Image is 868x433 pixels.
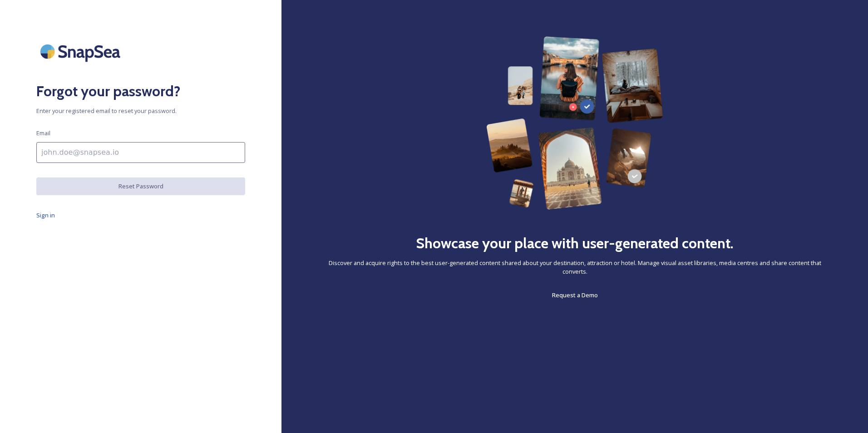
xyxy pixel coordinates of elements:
span: Discover and acquire rights to the best user-generated content shared about your destination, att... [318,259,832,276]
span: Sign in [36,211,55,219]
img: 63b42ca75bacad526042e722_Group%20154-p-800.png [486,36,663,210]
img: SnapSea Logo [36,36,127,67]
a: Sign in [36,210,245,221]
a: Request a Demo [552,290,598,300]
span: Enter your registered email to reset your password. [36,107,245,115]
button: Reset Password [36,177,245,195]
span: Email [36,129,50,138]
input: john.doe@snapsea.io [36,142,245,163]
span: Request a Demo [552,291,598,299]
h2: Showcase your place with user-generated content. [416,232,734,254]
h2: Forgot your password? [36,80,245,102]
